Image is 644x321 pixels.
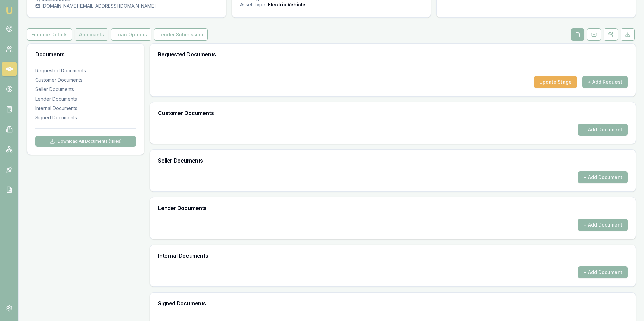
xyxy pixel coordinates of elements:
[578,171,628,183] button: + Add Document
[35,136,136,147] button: Download All Documents (1files)
[35,67,136,74] div: Requested Documents
[158,205,628,211] h3: Lender Documents
[268,1,305,8] div: Electric Vehicle
[27,28,73,41] a: Finance Details
[158,110,628,116] h3: Customer Documents
[578,219,628,231] button: + Add Document
[75,28,108,41] button: Applicants
[35,77,136,83] div: Customer Documents
[582,76,628,88] button: + Add Request
[35,86,136,93] div: Seller Documents
[154,28,208,41] button: Lender Submission
[534,76,577,88] button: Update Stage
[578,124,628,136] button: + Add Document
[35,95,136,102] div: Lender Documents
[158,253,628,258] h3: Internal Documents
[153,28,209,41] a: Lender Submission
[240,1,266,8] div: Asset Type :
[158,301,628,306] h3: Signed Documents
[35,114,136,121] div: Signed Documents
[35,3,218,9] div: [DOMAIN_NAME][EMAIL_ADDRESS][DOMAIN_NAME]
[111,28,151,41] button: Loan Options
[158,158,628,163] h3: Seller Documents
[35,52,136,57] h3: Documents
[73,28,110,41] a: Applicants
[578,266,628,278] button: + Add Document
[35,105,136,112] div: Internal Documents
[110,28,153,41] a: Loan Options
[158,52,628,57] h3: Requested Documents
[5,7,13,15] img: emu-icon-u.png
[27,28,72,41] button: Finance Details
